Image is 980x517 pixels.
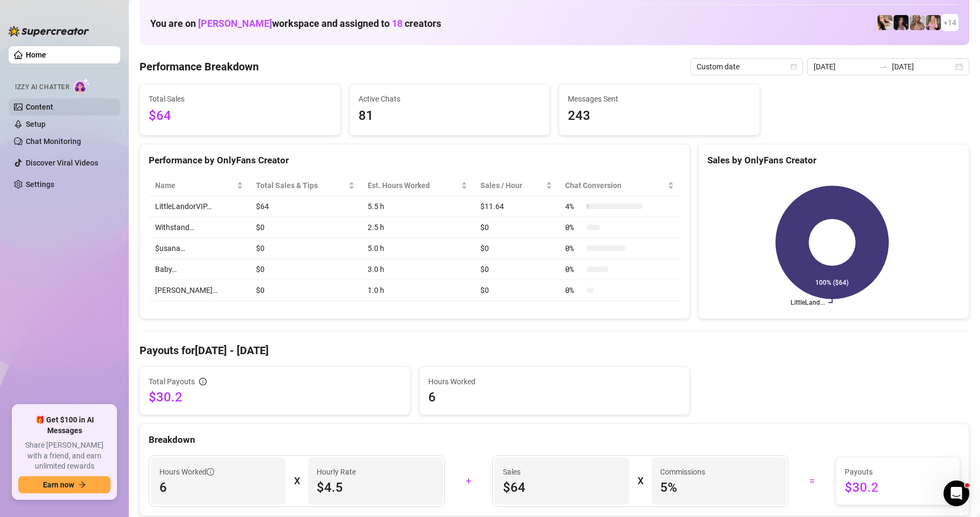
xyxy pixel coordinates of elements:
[198,18,272,29] span: [PERSON_NAME]
[317,466,356,478] article: Hourly Rate
[361,280,474,301] td: 1.0 h
[149,238,250,259] td: $usana…
[428,376,681,387] span: Hours Worked
[474,280,559,301] td: $0
[26,103,53,111] a: Content
[503,466,620,478] span: Sales
[428,389,681,406] span: 6
[565,221,582,233] span: 0 %
[361,217,474,238] td: 2.5 h
[26,180,54,189] a: Settings
[877,15,893,30] img: Avry (@avryjennerfree)
[149,93,332,105] span: Total Sales
[368,179,459,191] div: Est. Hours Worked
[26,159,98,167] a: Discover Viral Videos
[361,238,474,259] td: 5.0 h
[250,175,361,196] th: Total Sales & Tips
[795,472,829,490] div: =
[879,62,888,71] span: swap-right
[474,217,559,238] td: $0
[660,479,778,496] span: 5 %
[149,259,250,280] td: Baby…
[149,217,250,238] td: Withstand…
[15,82,69,92] span: Izzy AI Chatter
[879,62,888,71] span: to
[559,175,681,196] th: Chat Conversion
[565,263,582,275] span: 0 %
[845,479,951,496] span: $30.2
[155,179,235,191] span: Name
[149,153,681,168] div: Performance by OnlyFans Creator
[250,217,361,238] td: $0
[944,17,956,28] span: + 14
[474,259,559,280] td: $0
[250,238,361,259] td: $0
[565,200,582,212] span: 4 %
[845,466,951,478] span: Payouts
[74,78,90,94] img: AI Chatter
[149,376,195,387] span: Total Payouts
[361,196,474,217] td: 5.5 h
[150,18,441,30] h1: You are on workspace and assigned to creators
[199,378,207,385] span: info-circle
[149,196,250,217] td: LittleLandorVIP…
[392,18,403,29] span: 18
[250,280,361,301] td: $0
[503,479,620,496] span: $64
[814,61,875,73] input: Start date
[565,179,665,191] span: Chat Conversion
[159,466,214,478] span: Hours Worked
[568,106,751,126] span: 243
[18,476,111,493] button: Earn nowarrow-right
[43,480,74,489] span: Earn now
[474,196,559,217] td: $11.64
[791,63,797,70] span: calendar
[26,137,81,146] a: Chat Monitoring
[294,472,299,490] div: X
[926,15,941,30] img: Kenzie (@dmaxkenzfree)
[660,466,705,478] article: Commissions
[892,61,953,73] input: End date
[568,93,751,105] span: Messages Sent
[480,179,544,191] span: Sales / Hour
[250,259,361,280] td: $0
[78,481,86,489] span: arrow-right
[140,59,259,74] h4: Performance Breakdown
[149,106,332,126] span: $64
[26,120,46,128] a: Setup
[149,433,960,447] div: Breakdown
[9,26,89,37] img: logo-BBDzfeDw.svg
[149,389,401,406] span: $30.2
[451,472,486,490] div: +
[910,15,925,30] img: Kenzie (@dmaxkenz)
[317,479,434,496] span: $4.5
[474,238,559,259] td: $0
[250,196,361,217] td: $64
[638,472,643,490] div: X
[159,479,277,496] span: 6
[565,242,582,254] span: 0 %
[359,93,542,105] span: Active Chats
[26,51,46,59] a: Home
[697,59,796,75] span: Custom date
[791,299,825,306] text: LittleLand...
[18,440,111,472] span: Share [PERSON_NAME] with a friend, and earn unlimited rewards
[359,106,542,126] span: 81
[18,415,111,436] span: 🎁 Get $100 in AI Messages
[149,280,250,301] td: [PERSON_NAME]…
[565,284,582,296] span: 0 %
[944,480,969,506] iframe: Intercom live chat
[474,175,559,196] th: Sales / Hour
[256,179,346,191] span: Total Sales & Tips
[894,15,909,30] img: Baby (@babyyyybellaa)
[140,343,969,358] h4: Payouts for [DATE] - [DATE]
[707,153,960,168] div: Sales by OnlyFans Creator
[361,259,474,280] td: 3.0 h
[149,175,250,196] th: Name
[207,468,214,476] span: info-circle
